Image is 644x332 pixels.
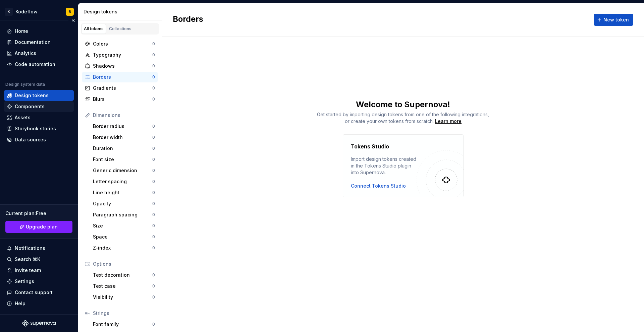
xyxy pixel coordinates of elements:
[162,99,644,110] div: Welcome to Supernova!
[152,212,155,217] div: 0
[82,83,158,93] a: Gradients0
[152,146,155,151] div: 0
[15,103,45,110] div: Components
[90,243,158,253] a: Z-index0
[152,168,155,173] div: 0
[15,300,25,307] div: Help
[90,319,158,330] a: Font family0
[152,74,155,80] div: 0
[93,189,152,196] div: Line height
[4,90,74,101] a: Design tokens
[93,261,155,267] div: Options
[15,28,28,35] div: Home
[152,283,155,289] div: 0
[90,231,158,242] a: Space0
[594,14,633,26] button: New token
[15,125,56,132] div: Storybook stories
[82,72,158,82] a: Borders0
[93,63,152,69] div: Shadows
[4,48,74,59] a: Analytics
[4,254,74,265] button: Search ⌘K
[351,183,406,189] button: Connect Tokens Studio
[152,223,155,228] div: 0
[82,50,158,60] a: Typography0
[4,37,74,48] a: Documentation
[93,222,152,229] div: Size
[152,245,155,251] div: 0
[90,209,158,220] a: Paragraph spacing0
[93,272,152,278] div: Text decoration
[93,211,152,218] div: Paragraph spacing
[152,190,155,195] div: 0
[152,52,155,58] div: 0
[152,234,155,240] div: 0
[435,118,462,125] a: Learn more
[82,94,158,105] a: Blurs0
[90,143,158,154] a: Duration0
[4,59,74,70] a: Code automation
[152,179,155,184] div: 0
[4,101,74,112] a: Components
[90,281,158,291] a: Text case0
[90,165,158,176] a: Generic dimension0
[5,210,72,217] div: Current plan : Free
[93,167,152,174] div: Generic dimension
[4,276,74,287] a: Settings
[90,132,158,143] a: Border width0
[152,201,155,206] div: 0
[93,96,152,103] div: Blurs
[152,96,155,102] div: 0
[22,320,56,327] a: Supernova Logo
[173,14,203,26] h2: Borders
[93,123,152,130] div: Border radius
[15,136,46,143] div: Data sources
[93,145,152,152] div: Duration
[15,114,31,121] div: Assets
[5,221,72,233] button: Upgrade plan
[152,63,155,69] div: 0
[351,156,417,176] div: Import design tokens created in the Tokens Studio plugin into Supernova.
[152,294,155,300] div: 0
[26,223,58,230] span: Upgrade plan
[5,82,45,87] div: Design system data
[152,272,155,278] div: 0
[90,121,158,132] a: Border radius0
[90,292,158,303] a: Visibility0
[90,198,158,209] a: Opacity0
[69,9,71,14] div: B
[93,156,152,163] div: Font size
[93,234,152,240] div: Space
[152,124,155,129] div: 0
[93,134,152,141] div: Border width
[68,16,78,25] button: Collapse sidebar
[152,85,155,91] div: 0
[15,50,36,57] div: Analytics
[93,321,152,328] div: Font family
[93,52,152,58] div: Typography
[152,41,155,47] div: 0
[152,322,155,327] div: 0
[15,8,38,15] div: Kodeflow
[90,220,158,231] a: Size0
[4,243,74,254] button: Notifications
[90,187,158,198] a: Line height0
[93,283,152,289] div: Text case
[90,176,158,187] a: Letter spacing0
[90,154,158,165] a: Font size0
[93,112,155,119] div: Dimensions
[152,135,155,140] div: 0
[15,61,55,68] div: Code automation
[93,310,155,317] div: Strings
[603,16,629,23] span: New token
[84,26,104,31] div: All tokens
[15,278,34,285] div: Settings
[4,134,74,145] a: Data sources
[4,265,74,276] a: Invite team
[4,287,74,298] button: Contact support
[152,157,155,162] div: 0
[82,39,158,49] a: Colors0
[15,39,51,46] div: Documentation
[93,178,152,185] div: Letter spacing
